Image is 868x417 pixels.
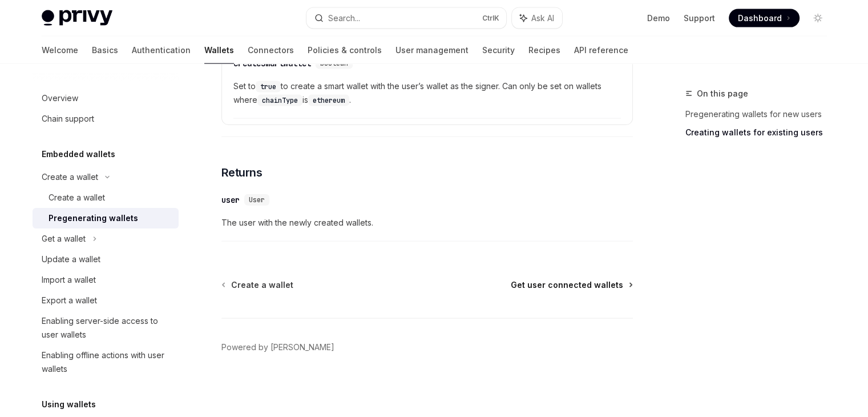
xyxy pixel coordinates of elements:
button: Search...CtrlK [306,8,506,29]
code: ethereum [308,95,349,106]
h5: Using wallets [42,398,96,411]
a: Demo [647,13,670,24]
a: API reference [574,37,628,64]
div: Enabling server-side access to user wallets [42,314,172,342]
span: Ask AI [531,13,554,24]
button: Ask AI [512,8,562,29]
div: Enabling offline actions with user wallets [42,348,172,376]
h5: Embedded wallets [42,147,115,161]
code: true [256,81,281,93]
a: Authentication [132,37,191,64]
a: Export a wallet [33,290,179,311]
div: user [221,194,240,206]
a: Powered by [PERSON_NAME] [221,342,334,353]
button: Toggle dark mode [809,9,827,27]
a: Connectors [248,37,294,64]
span: The user with the newly created wallets. [221,216,633,230]
a: Dashboard [729,9,800,27]
a: Security [482,37,515,64]
span: Create a wallet [231,279,293,291]
div: Search... [328,11,360,25]
a: Get user connected wallets [511,279,632,291]
a: Chain support [33,109,179,129]
span: Dashboard [738,13,782,24]
a: Creating wallets for existing users [685,123,836,142]
div: Export a wallet [42,294,97,307]
a: Overview [33,88,179,109]
div: Import a wallet [42,273,96,287]
a: Policies & controls [308,37,382,64]
a: Create a wallet [223,279,293,291]
div: Pregenerating wallets [49,211,138,225]
div: Create a wallet [42,170,98,184]
a: Enabling server-side access to user wallets [33,311,179,345]
a: Import a wallet [33,270,179,290]
a: Update a wallet [33,249,179,270]
a: Create a wallet [33,187,179,208]
div: Overview [42,91,78,105]
code: chainType [257,95,302,106]
span: On this page [697,87,748,101]
a: Wallets [204,37,234,64]
a: Pregenerating wallets [33,208,179,228]
span: Returns [221,165,263,181]
div: Get a wallet [42,232,86,246]
a: Recipes [528,37,560,64]
a: Pregenerating wallets for new users [685,105,836,123]
a: Enabling offline actions with user wallets [33,345,179,379]
span: Set to to create a smart wallet with the user’s wallet as the signer. Can only be set on wallets ... [233,79,621,107]
a: User management [395,37,469,64]
a: Basics [92,37,118,64]
span: Ctrl K [482,14,499,23]
a: Support [684,13,715,24]
div: Update a wallet [42,252,100,266]
a: Welcome [42,37,78,64]
div: Create a wallet [49,191,105,205]
span: User [249,195,265,205]
span: Get user connected wallets [511,279,623,291]
img: light logo [42,10,112,26]
div: Chain support [42,112,94,126]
